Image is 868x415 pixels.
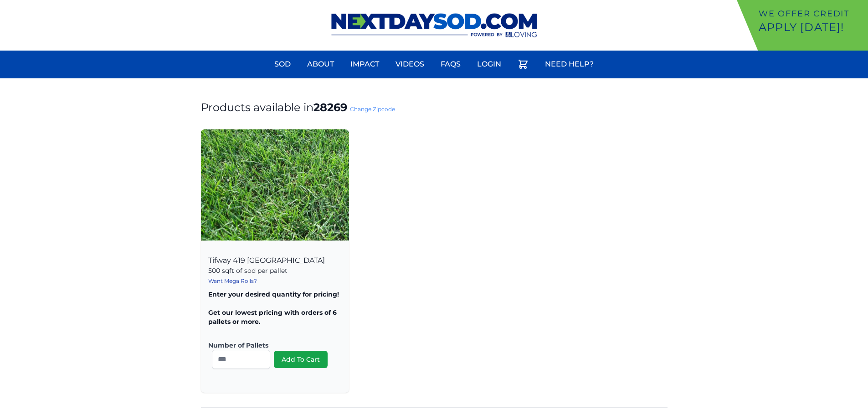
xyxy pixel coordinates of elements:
[472,53,507,75] a: Login
[350,106,395,113] a: Change Zipcode
[390,53,430,75] a: Videos
[201,129,349,241] img: Tifway 419 Bermuda Product Image
[201,100,668,115] h1: Products available in
[539,53,599,75] a: Need Help?
[208,266,342,275] p: 500 sqft of sod per pallet
[274,351,328,368] button: Add To Cart
[201,246,349,393] div: Tifway 419 [GEOGRAPHIC_DATA]
[208,277,257,284] a: Want Mega Rolls?
[435,53,466,75] a: FAQs
[302,53,339,75] a: About
[759,7,864,20] p: We offer Credit
[208,341,334,350] label: Number of Pallets
[345,53,385,75] a: Impact
[759,20,864,35] p: Apply [DATE]!
[269,53,296,75] a: Sod
[208,290,342,326] p: Enter your desired quantity for pricing! Get our lowest pricing with orders of 6 pallets or more.
[313,101,347,114] strong: 28269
